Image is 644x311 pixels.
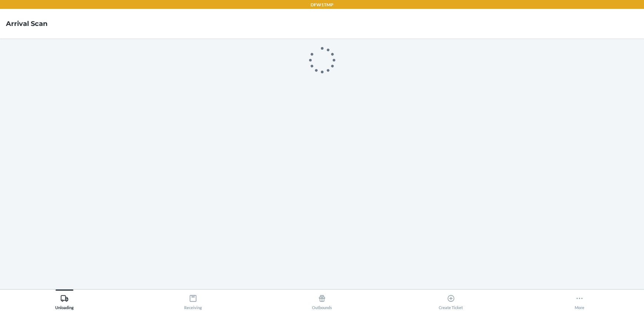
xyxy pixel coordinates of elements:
[184,291,202,310] div: Receiving
[312,291,332,310] div: Outbounds
[258,290,386,310] button: Outbounds
[515,290,644,310] button: More
[386,290,515,310] button: Create Ticket
[439,291,463,310] div: Create Ticket
[311,1,333,8] p: DFW1TMP
[55,291,74,310] div: Unloading
[6,19,47,29] h4: Arrival Scan
[575,291,584,310] div: More
[129,290,258,310] button: Receiving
